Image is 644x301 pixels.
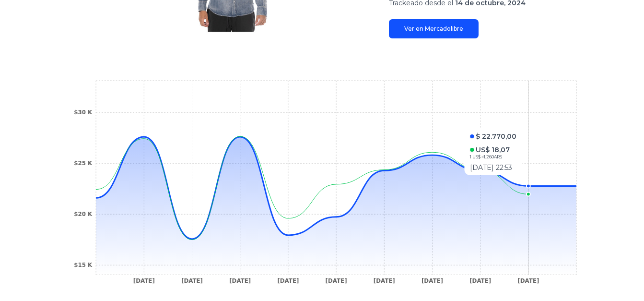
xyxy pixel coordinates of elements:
tspan: [DATE] [469,277,491,284]
tspan: $15 K [74,262,93,268]
tspan: $30 K [74,109,93,116]
tspan: $25 K [74,160,93,167]
tspan: [DATE] [374,277,395,284]
tspan: [DATE] [229,277,251,284]
a: Ver en Mercadolibre [389,19,479,38]
tspan: [DATE] [133,277,155,284]
tspan: [DATE] [181,277,203,284]
tspan: [DATE] [422,277,443,284]
tspan: [DATE] [326,277,347,284]
tspan: [DATE] [517,277,539,284]
tspan: [DATE] [277,277,299,284]
tspan: $20 K [74,211,93,217]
